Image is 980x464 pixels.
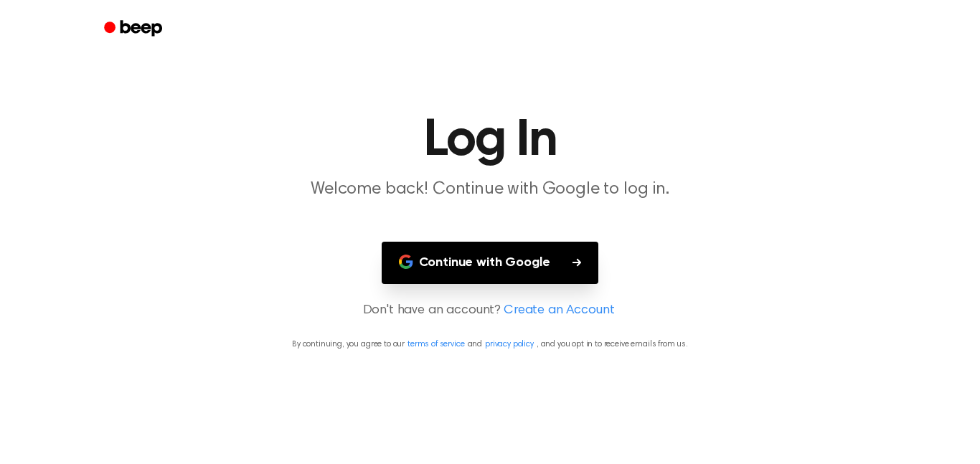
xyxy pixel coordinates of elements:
[17,338,963,351] p: By continuing, you agree to our and , and you opt in to receive emails from us.
[123,115,857,166] h1: Log In
[215,178,765,202] p: Welcome back! Continue with Google to log in.
[382,242,599,284] button: Continue with Google
[17,301,963,321] p: Don't have an account?
[407,340,464,349] a: terms of service
[485,340,534,349] a: privacy policy
[94,15,175,43] a: Beep
[504,301,614,321] a: Create an Account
